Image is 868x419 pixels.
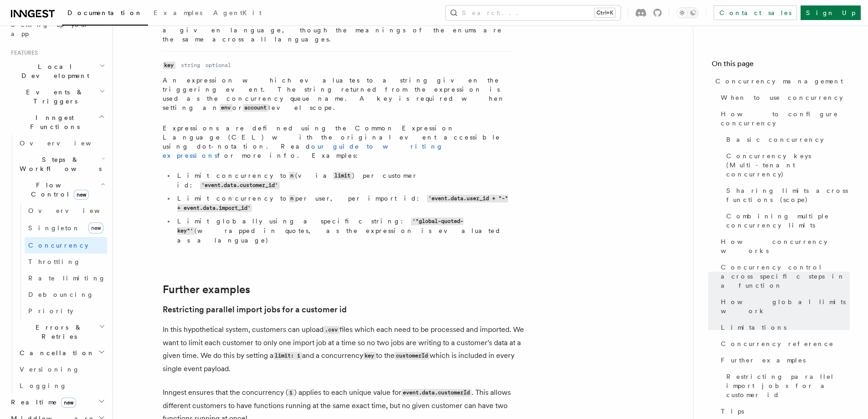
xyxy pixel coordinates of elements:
span: Logging [20,382,67,389]
a: Combining multiple concurrency limits [723,208,850,233]
a: Sharing limits across functions (scope) [723,182,850,208]
span: How global limits work [721,297,850,316]
code: n [289,195,295,202]
a: How concurrency works [717,233,850,259]
span: new [88,222,103,233]
a: Sign Up [801,5,861,20]
code: event.data.customerId [401,389,472,397]
p: In this hypothetical system, customers can upload files which each need to be processed and impor... [163,323,527,375]
a: Restricting parallel import jobs for a customer id [163,303,347,316]
a: Examples [148,3,208,25]
a: How global limits work [717,294,850,319]
p: Each SDK exposes these enums in the idiomatic manner of a given language, though the meanings of ... [163,16,513,44]
span: Concurrency control across specific steps in a function [721,263,850,290]
div: Flow Controlnew [16,202,107,319]
span: Overview [20,140,113,147]
span: Overview [28,207,122,214]
code: 'event.data.customer_id' [200,181,280,189]
li: Limit concurrency to per user, per import id: [175,194,513,213]
a: Concurrency [25,237,107,253]
a: Throttling [25,253,107,270]
span: Tips [721,407,744,416]
a: Logging [16,378,107,394]
span: Cancellation [16,348,95,357]
a: Priority [25,303,107,319]
span: new [61,398,76,408]
span: Concurrency [28,242,88,249]
span: Throttling [28,258,81,265]
a: Debouncing [25,286,107,303]
span: AgentKit [213,9,262,16]
a: Concurrency management [712,73,850,89]
span: Errors & Retries [16,323,99,341]
span: Rate limiting [28,274,106,282]
a: Documentation [62,3,148,26]
span: Concurrency management [715,77,843,86]
code: account [243,104,268,112]
button: Local Development [7,58,107,84]
button: Flow Controlnew [16,177,107,202]
a: Concurrency reference [717,336,850,352]
a: Singletonnew [25,219,107,237]
span: Singleton [28,224,80,232]
a: Versioning [16,361,107,378]
code: limit: 1 [273,352,302,360]
li: Limit globally using a specific string: (wrapped in quotes, as the expression is evaluated as a l... [175,217,513,245]
a: our guide to writing expressions [163,143,443,159]
a: When to use concurrency [717,89,850,106]
button: Inngest Functions [7,109,107,135]
dd: optional [205,62,231,69]
a: Limitations [717,319,850,336]
span: Local Development [7,62,99,80]
a: Concurrency control across specific steps in a function [717,259,850,294]
code: key [363,352,376,360]
button: Toggle dark mode [677,7,699,18]
code: env [220,104,232,112]
code: n [289,172,295,180]
span: Features [7,49,38,57]
span: Examples [154,9,202,16]
button: Events & Triggers [7,84,107,109]
span: Realtime [7,398,76,407]
span: How to configure concurrency [721,109,850,128]
span: new [74,190,89,200]
span: Concurrency reference [721,339,834,348]
p: An expression which evaluates to a string given the triggering event. The string returned from th... [163,76,513,113]
button: Cancellation [16,345,107,361]
code: customerId [395,352,430,360]
span: Versioning [20,366,80,373]
code: limit [333,172,352,180]
a: Contact sales [714,5,797,20]
span: Debouncing [28,291,94,298]
span: How concurrency works [721,237,850,255]
li: Limit concurrency to (via ) per customer id: [175,171,513,190]
a: Restricting parallel import jobs for a customer id [723,368,850,403]
span: Events & Triggers [7,88,99,106]
a: Further examples [717,352,850,368]
a: Concurrency keys (Multi-tenant concurrency) [723,148,850,182]
span: Inngest Functions [7,113,98,131]
dd: string [181,62,200,69]
code: key [163,62,175,69]
button: Steps & Workflows [16,151,107,177]
a: Overview [25,202,107,219]
button: Errors & Retries [16,319,107,345]
span: Concurrency keys (Multi-tenant concurrency) [726,151,850,179]
a: Further examples [163,283,250,296]
span: Priority [28,307,73,315]
p: Expressions are defined using the Common Expression Language (CEL) with the original event access... [163,124,513,160]
span: Sharing limits across functions (scope) [726,186,850,204]
span: Basic concurrency [726,135,824,144]
span: Combining multiple concurrency limits [726,212,850,230]
span: Steps & Workflows [16,155,102,173]
a: How to configure concurrency [717,106,850,131]
a: Setting up your app [7,16,107,42]
button: Search...Ctrl+K [446,5,621,20]
a: Basic concurrency [723,131,850,148]
span: Documentation [67,9,143,16]
span: Restricting parallel import jobs for a customer id [726,372,850,399]
span: When to use concurrency [721,93,843,102]
a: AgentKit [208,3,267,25]
a: Rate limiting [25,270,107,286]
a: Overview [16,135,107,151]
